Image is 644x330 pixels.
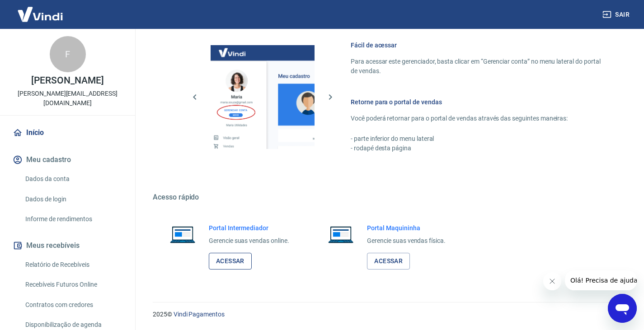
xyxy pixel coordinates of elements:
h6: Retorne para o portal de vendas [351,98,601,107]
button: Meu cadastro [11,150,124,170]
button: Sair [601,6,633,23]
a: Contratos com credores [22,296,124,314]
img: Imagem de um notebook aberto [164,223,202,245]
iframe: Mensagem da empresa [565,270,637,290]
a: Vindi Pagamentos [174,311,225,318]
h6: Portal Maquininha [367,223,446,232]
p: Para acessar este gerenciador, basta clicar em “Gerenciar conta” no menu lateral do portal de ven... [351,57,601,76]
h5: Acesso rápido [153,193,622,202]
p: [PERSON_NAME][EMAIL_ADDRESS][DOMAIN_NAME] [7,89,128,108]
a: Acessar [367,253,410,270]
p: Você poderá retornar para o portal de vendas através das seguintes maneiras: [351,114,601,123]
a: Início [11,123,124,143]
h6: Fácil de acessar [351,41,601,50]
div: F [50,36,86,72]
img: Imagem da dashboard mostrando o botão de gerenciar conta na sidebar no lado esquerdo [211,45,315,149]
a: Recebíveis Futuros Online [22,275,124,294]
p: Gerencie suas vendas online. [209,236,289,246]
span: Olá! Precisa de ajuda? [5,6,76,14]
img: Vindi [11,0,70,28]
p: Gerencie suas vendas física. [367,236,446,246]
iframe: Botão para abrir a janela de mensagens [608,294,637,323]
a: Dados da conta [22,170,124,188]
iframe: Fechar mensagem [543,272,561,290]
a: Relatório de Recebíveis [22,256,124,274]
p: - rodapé desta página [351,144,601,153]
h6: Portal Intermediador [209,223,289,232]
a: Acessar [209,253,252,270]
p: [PERSON_NAME] [31,76,103,85]
a: Dados de login [22,190,124,209]
img: Imagem de um notebook aberto [322,223,360,245]
p: 2025 © [153,310,622,319]
a: Informe de rendimentos [22,210,124,228]
button: Meus recebíveis [11,236,124,256]
p: - parte inferior do menu lateral [351,134,601,144]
